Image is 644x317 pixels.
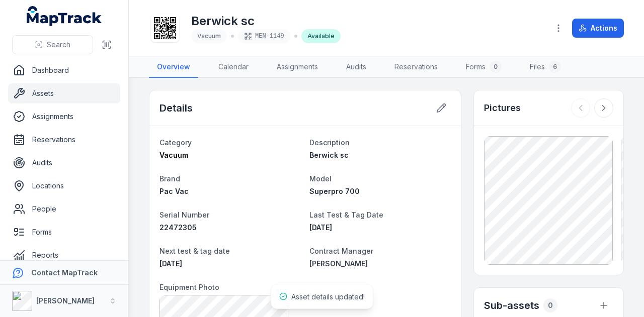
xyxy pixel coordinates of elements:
[572,19,624,38] button: Actions
[8,245,120,265] a: Reports
[159,138,192,147] span: Category
[484,101,521,115] h3: Pictures
[159,247,230,255] span: Next test & tag date
[522,57,569,78] a: Files6
[291,292,365,301] span: Asset details updated!
[490,61,502,73] div: 0
[309,138,350,147] span: Description
[159,151,188,159] span: Vacuum
[8,199,120,219] a: People
[549,61,561,73] div: 6
[309,223,332,232] time: 8/12/2025, 10:00:00 AM
[309,210,383,219] span: Last Test & Tag Date
[159,283,219,291] span: Equipment Photo
[159,174,180,183] span: Brand
[8,83,120,103] a: Assets
[159,101,193,115] h2: Details
[149,57,198,78] a: Overview
[159,259,182,268] time: 2/12/2026, 11:00:00 AM
[191,13,341,29] h1: Berwick sc
[269,57,326,78] a: Assignments
[8,153,120,173] a: Audits
[338,57,374,78] a: Audits
[309,247,373,255] span: Contract Manager
[8,222,120,242] a: Forms
[210,57,257,78] a: Calendar
[484,298,539,312] h2: Sub-assets
[197,32,221,40] span: Vacuum
[159,223,197,232] span: 22472305
[386,57,446,78] a: Reservations
[8,176,120,196] a: Locations
[27,6,102,26] a: MapTrack
[159,187,189,195] span: Pac Vac
[8,130,120,150] a: Reservations
[47,40,70,50] span: Search
[31,268,98,277] strong: Contact MapTrack
[309,174,332,183] span: Model
[458,57,510,78] a: Forms0
[301,29,341,43] div: Available
[12,35,93,54] button: Search
[159,259,182,268] span: [DATE]
[159,210,209,219] span: Serial Number
[309,259,451,269] a: [PERSON_NAME]
[8,107,120,127] a: Assignments
[309,223,332,232] span: [DATE]
[543,298,557,312] div: 0
[309,151,349,159] span: Berwick sc
[238,29,290,43] div: MEN-1149
[36,296,95,305] strong: [PERSON_NAME]
[309,187,360,195] span: Superpro 700
[8,60,120,80] a: Dashboard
